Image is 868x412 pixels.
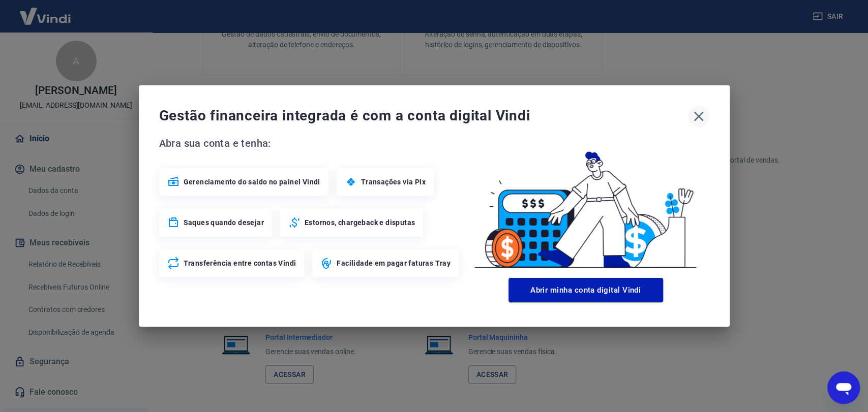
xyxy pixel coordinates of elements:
[337,258,451,268] span: Facilidade em pagar faturas Tray
[184,258,296,268] span: Transferência entre contas Vindi
[361,177,426,187] span: Transações via Pix
[305,217,415,228] span: Estornos, chargeback e disputas
[184,217,264,228] span: Saques quando desejar
[827,371,860,404] iframe: Botão para abrir a janela de mensagens
[184,177,320,187] span: Gerenciamento do saldo no painel Vindi
[159,135,462,151] span: Abra sua conta e tenha:
[159,106,688,126] span: Gestão financeira integrada é com a conta digital Vindi
[508,278,663,302] button: Abrir minha conta digital Vindi
[462,135,709,274] img: Good Billing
